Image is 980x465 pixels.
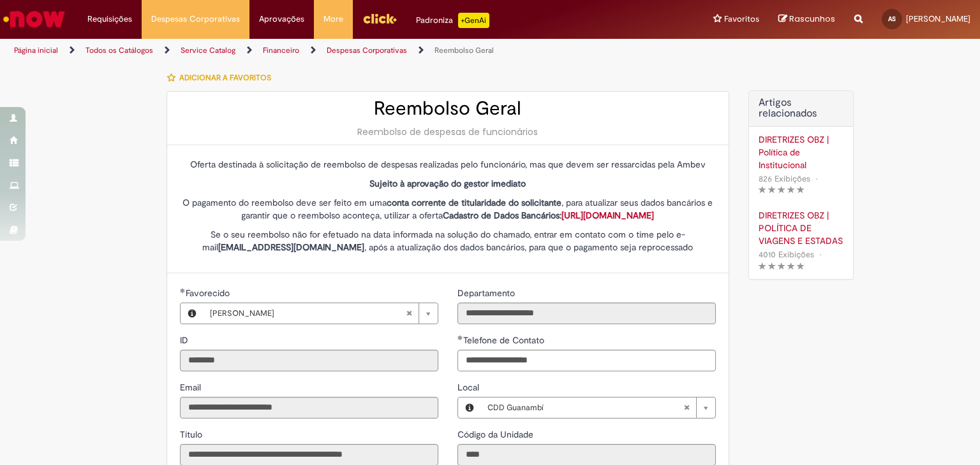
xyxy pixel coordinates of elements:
[327,45,407,55] a: Despesas Corporativas
[817,246,824,263] span: •
[1,6,67,32] img: ServiceNow
[416,13,489,28] div: Padroniza
[362,9,397,28] img: click_logo_yellow_360x200.png
[180,428,205,441] label: Somente leitura - Título
[759,97,843,120] h3: Artigos relacionados
[218,241,364,253] strong: [EMAIL_ADDRESS][DOMAIN_NAME]
[487,397,683,418] span: CDD Guanambí
[759,133,843,171] a: DIRETRIZES OBZ | Política de Institucional
[180,98,716,119] h2: Reembolso Geral
[210,303,406,324] span: [PERSON_NAME]
[458,397,481,418] button: Local, Visualizar este registro CDD Guanambí
[180,397,438,418] input: Email
[180,334,191,346] span: Somente leitura - ID
[10,39,644,62] ul: Trilhas de página
[180,125,716,138] div: Reembolso de despesas de funcionários
[457,350,716,371] input: Telefone de Contato
[789,13,835,25] span: Rascunhos
[186,287,232,299] span: Necessários - Favorecido
[180,228,716,254] p: Se o seu reembolso não for efetuado na data informada na solução do chamado, entrar em contato co...
[180,429,205,440] span: Somente leitura - Título
[481,397,715,418] a: CDD GuanambíLimpar campo Local
[906,13,970,24] span: [PERSON_NAME]
[181,303,204,324] button: Favorecido, Visualizar este registro Addison Ramos De Souza
[457,429,536,440] span: Somente leitura - Código da Unidade
[457,303,716,324] input: Departamento
[85,45,153,55] a: Todos os Catálogos
[263,45,299,55] a: Financeiro
[180,334,191,347] label: Somente leitura - ID
[180,350,438,371] input: ID
[457,287,517,299] label: Somente leitura - Departamento
[759,173,810,184] span: 826 Exibições
[463,334,547,346] span: Telefone de Contato
[180,381,204,394] label: Somente leitura - Email
[443,210,654,221] strong: Cadastro de Dados Bancários:
[167,64,278,91] button: Adicionar a Favoritos
[369,178,526,189] strong: Sujeito à aprovação do gestor imediato
[87,13,132,25] span: Requisições
[180,196,716,222] p: O pagamento do reembolso deve ser feito em uma , para atualizar seus dados bancários e garantir q...
[323,13,343,25] span: More
[434,45,494,55] a: Reembolso Geral
[457,382,482,393] span: Local
[458,13,489,28] p: +GenAi
[259,13,304,25] span: Aprovações
[457,335,463,340] span: Obrigatório Preenchido
[387,197,561,208] strong: conta corrente de titularidade do solicitante
[151,13,240,25] span: Despesas Corporativas
[724,13,759,25] span: Favoritos
[399,303,419,324] abbr: Limpar campo Favorecido
[180,288,186,293] span: Obrigatório Preenchido
[14,45,58,55] a: Página inicial
[457,287,517,299] span: Somente leitura - Departamento
[180,382,204,393] span: Somente leitura - Email
[778,13,835,25] a: Rascunhos
[813,170,820,187] span: •
[457,428,536,441] label: Somente leitura - Código da Unidade
[180,158,716,171] p: Oferta destinada à solicitação de reembolso de despesas realizadas pelo funcionário, mas que deve...
[888,15,896,23] span: AS
[759,209,843,247] a: DIRETRIZES OBZ | POLÍTICA DE VIAGENS E ESTADAS
[561,210,654,221] a: [URL][DOMAIN_NAME]
[181,45,235,55] a: Service Catalog
[179,73,271,83] span: Adicionar a Favoritos
[204,303,438,324] a: [PERSON_NAME]Limpar campo Favorecido
[759,249,814,260] span: 4010 Exibições
[677,397,696,418] abbr: Limpar campo Local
